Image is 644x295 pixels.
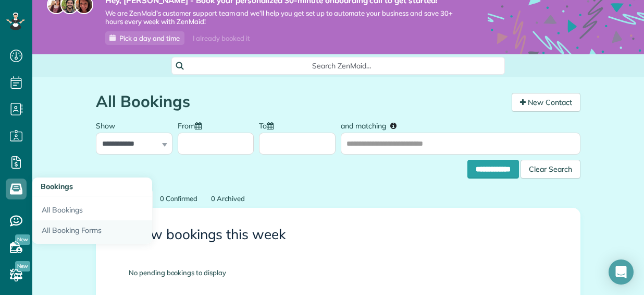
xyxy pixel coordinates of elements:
a: 0 Confirmed [154,189,204,208]
label: and matching [341,115,404,135]
a: 0 Archived [205,189,251,208]
div: No pending bookings to display [113,252,563,293]
h1: All Bookings [96,93,504,110]
div: Clear Search [521,160,580,179]
div: Open Intercom Messenger [609,259,634,285]
a: All Bookings [32,196,152,220]
label: From [178,115,207,135]
h3: 0 new bookings this week [123,227,553,242]
a: Pick a day and time [105,31,184,45]
a: Clear Search [521,162,580,170]
a: All Booking Forms [32,220,152,244]
span: We are ZenMaid’s customer support team and we’ll help you get set up to automate your business an... [105,9,456,27]
span: Bookings [41,182,73,191]
div: I already booked it [187,32,256,45]
a: New Contact [512,93,580,112]
span: Pick a day and time [119,34,180,42]
label: To [259,115,279,135]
